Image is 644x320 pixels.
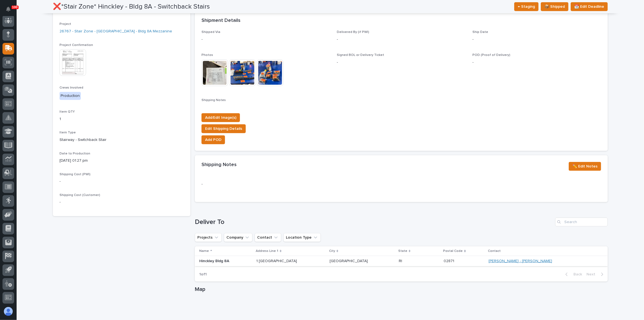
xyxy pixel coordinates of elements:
[195,233,222,242] button: Projects
[60,158,184,164] p: [DATE] 01:27 pm
[586,272,599,277] span: Next
[541,2,568,11] button: 📦 Shipped
[53,3,210,11] h2: ❌*Stair Zone* Hinckley - Bldg 8A - Switchback Stairs
[518,3,535,10] span: ← Staging
[283,233,321,242] button: Location Type
[255,233,281,242] button: Contact
[472,53,510,57] span: POD (Proof of Delivery)
[60,86,83,89] span: Crews Involved
[199,248,209,254] p: Name
[60,173,90,176] span: Shipping Cost (PWI)
[195,256,608,266] tr: Hinckley Bldg 8A1 [GEOGRAPHIC_DATA][GEOGRAPHIC_DATA][GEOGRAPHIC_DATA] RIRI 0287102871 [PERSON_NAM...
[561,272,584,277] button: Back
[584,272,608,277] button: Next
[489,259,552,264] a: [PERSON_NAME] - [PERSON_NAME]
[60,152,90,155] span: Date to Production
[60,116,184,122] p: 1
[337,60,465,65] p: -
[398,248,407,254] p: State
[329,248,335,254] p: City
[444,258,455,264] p: 02871
[201,181,330,187] p: -
[337,53,384,57] span: Signed BOL or Delivery Ticket
[2,3,14,15] button: Notifications
[60,92,81,100] div: Production
[555,218,608,226] input: Search
[472,37,601,42] p: -
[201,37,330,42] p: -
[571,2,608,11] button: 📆 Edit Deadline
[544,3,565,10] span: 📦 Shipped
[201,99,226,102] span: Shipping Notes
[60,131,76,134] span: Item Type
[472,30,488,34] span: Ship Date
[472,60,601,65] p: -
[570,272,582,277] span: Back
[60,137,184,143] p: Stairway - Switchback Stair
[574,3,604,10] span: 📆 Edit Deadline
[60,29,172,34] a: 26767 - Stair Zone - [GEOGRAPHIC_DATA] - Bldg 8A Mezzanine
[337,30,369,34] span: Delivered By (if PWI)
[60,22,71,26] span: Project
[514,2,539,11] button: ← Staging
[205,114,236,121] span: Add/Edit Image(s)
[12,5,18,9] p: 100
[569,162,601,171] button: ✏️ Edit Notes
[201,124,246,133] button: Edit Shipping Details
[195,286,608,293] h1: Map
[201,30,220,34] span: Shipped Via
[60,43,93,47] span: Project Confirmation
[488,248,501,254] p: Contact
[2,306,14,317] button: users-avatar
[60,110,75,113] span: Item QTY
[199,259,252,264] p: Hinckley Bldg 8A
[201,53,213,57] span: Photos
[205,125,242,132] span: Edit Shipping Details
[7,7,14,16] div: Notifications100
[443,248,463,254] p: Postal Code
[224,233,252,242] button: Company
[201,135,225,144] button: Add POD
[330,258,369,264] p: [GEOGRAPHIC_DATA]
[201,18,240,24] h2: Shipment Details
[572,163,598,170] span: ✏️ Edit Notes
[337,37,465,42] p: -
[195,268,211,281] p: 1 of 1
[60,199,184,205] p: -
[201,162,237,168] h2: Shipping Notes
[399,258,403,264] p: RI
[256,248,278,254] p: Address Line 1
[60,179,184,184] p: -
[195,218,553,226] h1: Deliver To
[257,259,325,264] p: 1 [GEOGRAPHIC_DATA]
[60,193,100,197] span: Shipping Cost (Customer)
[205,136,221,143] span: Add POD
[201,113,240,122] button: Add/Edit Image(s)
